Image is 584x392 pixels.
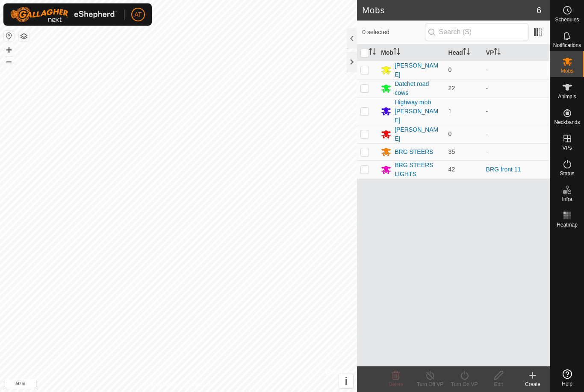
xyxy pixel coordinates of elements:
p-sorticon: Activate to sort [494,49,501,56]
span: Schedules [555,17,579,22]
span: 0 [448,130,452,137]
div: Edit [481,380,516,388]
div: Create [516,380,550,388]
button: – [4,56,14,66]
div: [PERSON_NAME] [395,125,441,143]
button: i [339,374,353,388]
p-sorticon: Activate to sort [393,49,400,56]
span: 1 [448,108,452,115]
div: Datchet road cows [395,80,441,97]
input: Search (S) [425,23,528,41]
h2: Mobs [362,5,537,15]
span: Neckbands [554,120,580,125]
span: Help [562,381,572,386]
th: Head [445,44,483,61]
span: VPs [562,145,572,150]
td: - [483,125,550,143]
span: Status [560,171,574,176]
a: Help [550,366,584,390]
span: Notifications [553,43,581,48]
span: Animals [558,94,576,99]
div: BRG STEERS LIGHTS [395,161,441,179]
td: - [483,61,550,79]
div: [PERSON_NAME] [395,61,441,79]
td: - [483,143,550,160]
img: Gallagher Logo [10,7,117,22]
button: Reset Map [4,31,14,41]
th: Mob [378,44,445,61]
a: BRG front 11 [486,166,521,173]
th: VP [483,44,550,61]
span: Infra [562,197,572,202]
div: BRG STEERS [395,147,433,156]
span: Heatmap [557,222,578,227]
td: - [483,97,550,125]
span: 35 [448,148,455,155]
span: AT [135,10,142,19]
p-sorticon: Activate to sort [369,49,376,56]
span: 0 selected [362,28,425,37]
span: Delete [389,381,404,387]
a: Privacy Policy [145,381,177,389]
span: 0 [448,66,452,73]
button: + [4,45,14,55]
span: 22 [448,85,455,91]
button: Map Layers [19,31,29,41]
p-sorticon: Activate to sort [463,49,470,56]
td: - [483,79,550,97]
div: Highway mob [PERSON_NAME] [395,98,441,125]
div: Turn Off VP [413,380,447,388]
span: 6 [537,4,541,17]
span: i [345,375,348,387]
span: 42 [448,166,455,173]
span: Mobs [561,68,573,74]
div: Turn On VP [447,380,481,388]
a: Contact Us [187,381,212,389]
